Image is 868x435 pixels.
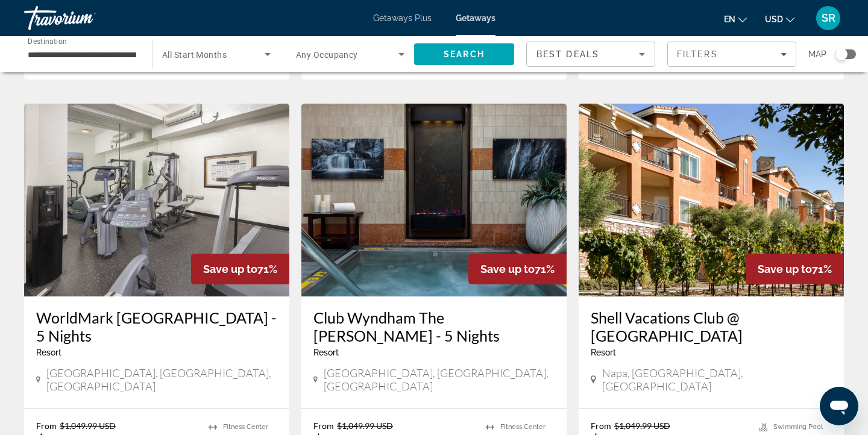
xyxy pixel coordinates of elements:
[223,423,268,431] span: Fitness Center
[36,421,57,431] span: From
[46,366,277,393] span: [GEOGRAPHIC_DATA], [GEOGRAPHIC_DATA], [GEOGRAPHIC_DATA]
[28,37,67,45] span: Destination
[24,104,289,296] img: WorldMark San Francisco - 5 Nights
[591,421,611,431] span: From
[313,308,555,345] a: Club Wyndham The [PERSON_NAME] - 5 Nights
[536,47,645,61] mat-select: Sort by
[724,10,747,28] button: Change language
[765,10,794,28] button: Change currency
[313,348,339,357] span: Resort
[444,49,485,59] span: Search
[813,5,844,31] button: User Menu
[614,421,670,431] span: $1,049.99 USD
[746,254,844,284] div: 71%
[60,421,116,431] span: $1,049.99 USD
[191,254,289,284] div: 71%
[677,49,718,59] span: Filters
[536,49,599,59] span: Best Deals
[456,13,495,23] a: Getaways
[808,46,826,63] span: Map
[337,421,393,431] span: $1,049.99 USD
[373,13,432,23] a: Getaways Plus
[301,104,567,296] img: Club Wyndham The Donatello - 5 Nights
[36,308,277,345] a: WorldMark [GEOGRAPHIC_DATA] - 5 Nights
[500,423,546,431] span: Fitness Center
[591,308,832,345] a: Shell Vacations Club @ [GEOGRAPHIC_DATA]
[28,48,136,62] input: Select destination
[758,263,812,275] span: Save up to
[773,423,823,431] span: Swimming Pool
[203,263,257,275] span: Save up to
[724,14,735,24] span: en
[667,42,796,67] button: Filters
[765,14,783,24] span: USD
[313,421,334,431] span: From
[414,43,514,65] button: Search
[162,50,227,60] span: All Start Months
[296,50,358,60] span: Any Occupancy
[36,348,61,357] span: Resort
[24,2,145,34] a: Travorium
[468,254,567,284] div: 71%
[324,366,555,393] span: [GEOGRAPHIC_DATA], [GEOGRAPHIC_DATA], [GEOGRAPHIC_DATA]
[480,263,535,275] span: Save up to
[591,348,616,357] span: Resort
[602,366,832,393] span: Napa, [GEOGRAPHIC_DATA], [GEOGRAPHIC_DATA]
[822,12,835,24] span: SR
[820,387,858,425] iframe: Button to launch messaging window
[579,104,844,296] img: Shell Vacations Club @ Vino Bello Resort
